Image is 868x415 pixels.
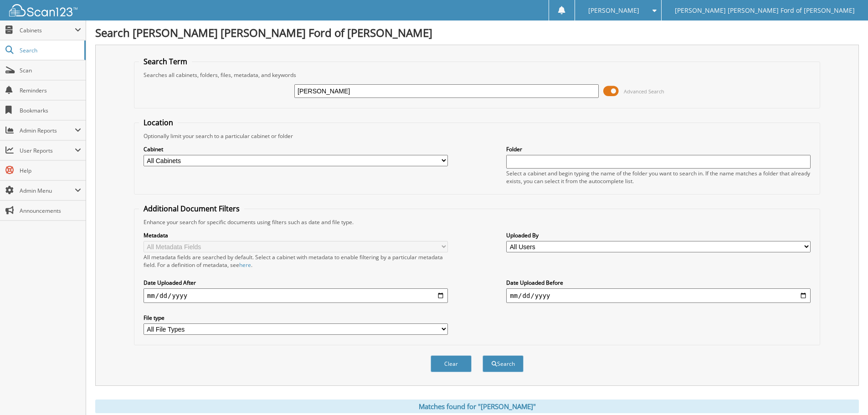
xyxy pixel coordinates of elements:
label: Folder [506,145,811,153]
label: Cabinet [144,145,448,153]
legend: Additional Document Filters [139,204,244,214]
label: Metadata [144,231,448,239]
div: Matches found for "[PERSON_NAME]" [95,400,859,413]
legend: Location [139,118,178,128]
span: Bookmarks [20,107,81,114]
span: Advanced Search [624,88,664,95]
img: scan123-logo-white.svg [9,4,77,16]
span: Cabinets [20,26,75,34]
button: Search [483,355,524,372]
span: Reminders [20,87,81,94]
span: Help [20,167,81,174]
span: Search [20,46,80,54]
span: Admin Menu [20,187,75,195]
div: Enhance your search for specific documents using filters such as date and file type. [139,218,815,226]
span: Admin Reports [20,127,75,134]
div: Searches all cabinets, folders, files, metadata, and keywords [139,71,815,79]
label: Date Uploaded After [144,279,448,287]
span: Announcements [20,207,81,215]
span: [PERSON_NAME] [588,8,639,13]
div: Select a cabinet and begin typing the name of the folder you want to search in. If the name match... [506,169,811,185]
div: All metadata fields are searched by default. Select a cabinet with metadata to enable filtering b... [144,253,448,269]
h1: Search [PERSON_NAME] [PERSON_NAME] Ford of [PERSON_NAME] [95,25,859,40]
div: Optionally limit your search to a particular cabinet or folder [139,132,815,140]
label: Uploaded By [506,231,811,239]
legend: Search Term [139,56,192,67]
span: User Reports [20,147,75,154]
span: Scan [20,67,81,74]
label: Date Uploaded Before [506,279,811,287]
button: Clear [431,355,472,372]
span: [PERSON_NAME] [PERSON_NAME] Ford of [PERSON_NAME] [675,8,855,13]
label: File type [144,314,448,322]
input: start [144,288,448,303]
a: here [239,261,251,269]
input: end [506,288,811,303]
